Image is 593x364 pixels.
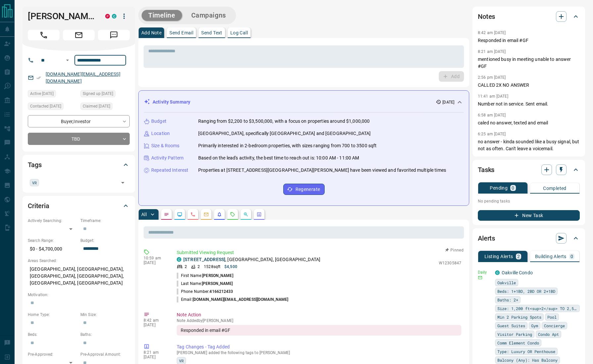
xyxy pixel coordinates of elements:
[144,260,167,265] p: [DATE]
[179,357,184,364] span: VR
[497,296,518,303] span: Baths: 2+
[478,269,491,275] p: Daily
[80,332,130,338] p: Baths:
[478,56,580,70] p: mentioned busy in meeting unable to answer #GF
[502,270,533,275] a: Oakville Condo
[28,264,130,289] p: [GEOGRAPHIC_DATA], [GEOGRAPHIC_DATA], [GEOGRAPHIC_DATA], [GEOGRAPHIC_DATA], [GEOGRAPHIC_DATA], [G...
[478,275,482,280] svg: Email
[478,138,580,152] p: no answer - kinda sounded like a busy signal, but not as often. Can't leave a voicemail.
[169,30,193,35] p: Send Email
[151,155,184,161] p: Activity Pattern
[177,343,461,350] p: Tag Changes - Tag Added
[497,340,539,346] span: Comm Element Condo
[177,249,461,256] p: Submitted Viewing Request
[151,142,180,149] p: Size & Rooms
[185,264,187,270] p: 2
[497,322,525,329] span: Guest Suites
[531,322,538,329] span: Gym
[478,9,580,24] div: Notes
[497,331,532,338] span: Visitor Parking
[547,314,557,320] span: Pool
[478,230,580,246] div: Alerts
[478,30,506,35] p: 8:42 am [DATE]
[151,118,166,125] p: Budget
[478,233,495,244] h2: Alerts
[256,212,262,217] svg: Agent Actions
[445,247,464,253] button: Pinned
[28,244,77,254] p: $0 - $4,700,000
[177,212,182,217] svg: Lead Browsing Activity
[177,289,233,295] p: Phone Number:
[28,332,77,338] p: Beds:
[28,103,77,112] div: Wed Jul 30 2025
[105,14,110,19] div: property.ca
[164,212,169,217] svg: Notes
[144,323,167,327] p: [DATE]
[32,179,37,186] span: VR
[490,186,508,190] p: Pending
[112,14,116,19] div: condos.ca
[512,186,514,190] p: 0
[538,331,559,338] span: Condo Apt
[177,257,181,262] div: condos.ca
[177,318,461,323] p: Note Added by [PERSON_NAME]
[80,218,130,224] p: Timeframe:
[80,312,130,318] p: Min Size:
[217,212,222,217] svg: Listing Alerts
[497,357,558,363] span: Balcony (Any): Has Balcony
[28,292,130,298] p: Motivation:
[28,30,60,40] span: Call
[141,30,161,35] p: Add Note
[495,270,500,275] div: condos.ca
[478,196,580,206] p: No pending tasks
[98,30,130,40] span: Message
[497,305,577,312] span: Size: 1,200 ft<sup>2</sup> TO 2,500 ft<sup>2</sup>
[543,186,567,191] p: Completed
[478,132,506,136] p: 6:25 am [DATE]
[442,99,454,105] p: [DATE]
[28,159,41,170] h2: Tags
[224,264,237,270] p: $4,500
[198,130,371,137] p: [GEOGRAPHIC_DATA], specifically [GEOGRAPHIC_DATA] and [GEOGRAPHIC_DATA]
[478,164,494,175] h2: Tasks
[202,273,233,278] span: [PERSON_NAME]
[183,257,225,262] a: [STREET_ADDRESS]
[28,201,49,211] h2: Criteria
[185,10,233,21] button: Campaigns
[177,325,461,336] div: Responded in email #GF
[497,279,516,286] span: Oakville
[478,162,580,178] div: Tasks
[36,75,41,80] svg: Email Verified
[198,142,377,149] p: Primarily interested in 2-bedroom properties, with sizes ranging from 700 to 3500 sqft
[478,210,580,221] button: New Task
[151,130,170,137] p: Location
[63,30,95,40] span: Email
[209,289,233,294] span: 4166212433
[28,238,77,244] p: Search Range:
[202,281,233,286] span: [PERSON_NAME]
[484,254,513,259] p: Listing Alerts
[46,71,120,84] a: [DOMAIN_NAME][EMAIL_ADDRESS][DOMAIN_NAME]
[28,258,130,264] p: Areas Searched:
[28,312,77,318] p: Home Type:
[80,351,130,357] p: Pre-Approval Amount:
[64,56,71,64] button: Open
[28,157,130,173] div: Tags
[28,115,130,127] div: Buyer , Investor
[177,311,461,318] p: Note Action
[151,167,188,174] p: Repeated Interest
[177,281,233,287] p: Last Name:
[198,155,359,161] p: Based on the lead's activity, the best time to reach out is: 10:00 AM - 11:00 AM
[230,212,235,217] svg: Requests
[144,355,167,359] p: [DATE]
[144,256,167,260] p: 10:59 am
[478,75,506,80] p: 2:56 pm [DATE]
[478,82,580,89] p: CALLED 2X NO ANSWER
[544,322,565,329] span: Concierge
[80,90,130,99] div: Thu Mar 09 2017
[177,273,233,279] p: First Name:
[497,288,555,295] span: Beds: 1+1BD, 2BD OR 2+1BD
[478,11,495,22] h2: Notes
[497,348,555,355] span: Type: Luxury OR Penthouse
[183,256,320,263] p: , [GEOGRAPHIC_DATA], [GEOGRAPHIC_DATA]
